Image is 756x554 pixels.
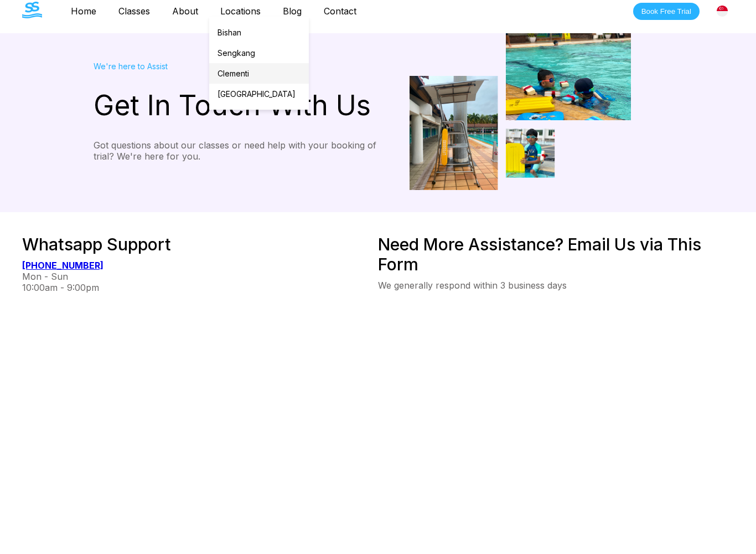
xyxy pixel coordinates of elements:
[22,282,378,293] div: 10:00am - 9:00pm
[313,6,367,17] a: Contact
[60,6,107,17] a: Home
[22,260,103,271] a: [PHONE_NUMBER]
[378,280,734,291] div: We generally respond within 3 business days
[209,6,272,17] a: Locations
[209,43,309,63] a: Sengkang
[209,84,309,104] a: [GEOGRAPHIC_DATA]
[209,63,309,84] a: Clementi
[94,140,378,162] div: Got questions about our classes or need help with your booking of trial? We're here for you.
[161,6,209,17] a: About
[378,234,734,274] div: Need More Assistance? Email Us via This Form
[107,6,161,17] a: Classes
[94,89,378,122] div: Get In Touch With Us
[22,271,378,282] div: Mon - Sun
[633,3,700,20] button: Book Free Trial
[410,33,631,190] img: Swimming Classes
[22,2,42,18] img: The Swim Starter Logo
[272,6,313,17] a: Blog
[22,234,378,254] div: Whatsapp Support
[94,61,378,71] div: We're here to Assist
[717,6,728,17] img: Singapore
[209,22,309,43] a: Bishan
